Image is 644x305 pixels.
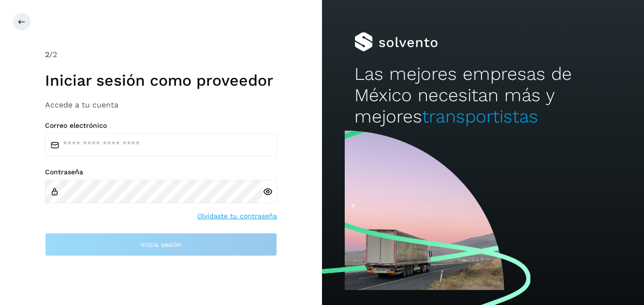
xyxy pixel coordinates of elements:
h2: Las mejores empresas de México necesitan más y mejores [354,63,612,128]
span: 2 [45,50,49,59]
span: transportistas [422,106,538,127]
a: Olvidaste tu contraseña [197,211,277,221]
span: Inicia sesión [141,241,182,248]
label: Contraseña [45,168,277,176]
h1: Iniciar sesión como proveedor [45,71,277,90]
button: Inicia sesión [45,233,277,256]
div: /2 [45,49,277,61]
h3: Accede a tu cuenta [45,100,277,109]
label: Correo electrónico [45,122,277,130]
